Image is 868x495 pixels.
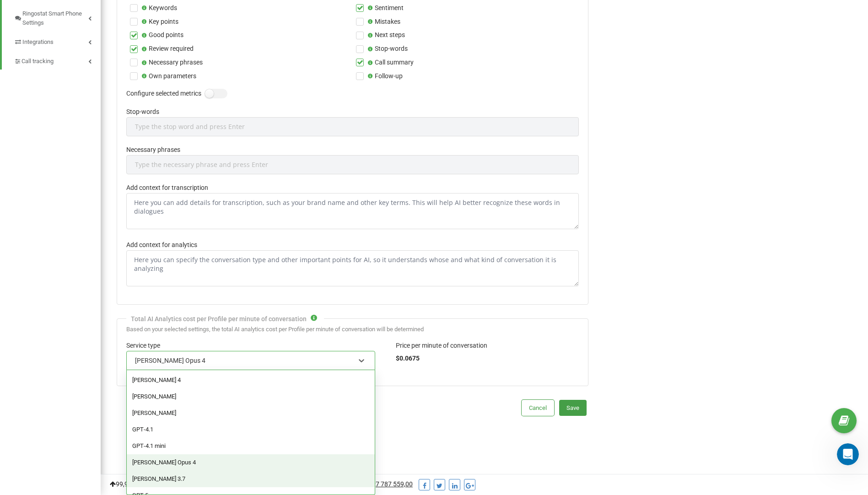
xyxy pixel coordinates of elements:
[131,314,307,323] div: Total AI Analytics cost per Profile per minute of conversation
[15,54,143,89] div: Мовна аналітика ШІ — це можливість краще розуміти клієнтів, виявляти ключові інсайти з розмов і п...
[143,4,161,21] button: Home
[126,341,375,351] label: Service type
[127,471,375,487] div: [PERSON_NAME] 3.7
[14,50,101,70] a: Call tracking
[127,421,375,438] div: GPT‑4.1
[14,3,101,31] a: Ringostat Smart Phone Settings
[141,17,178,27] label: Key points
[43,300,51,307] button: Upload attachment
[15,94,143,129] div: Щоб ефективно запровадити AI-функціонал та отримати максимум користі, звертайся прямо зараз до на...
[396,341,487,351] label: Price per minute of conversation
[127,388,375,405] div: [PERSON_NAME]
[15,225,143,252] div: Консультація займе мінімум часу, але дасть максимум користі для оптимізації роботи з клієнтами.
[126,107,579,117] label: Stop-words
[127,454,375,471] div: [PERSON_NAME] Opus 4
[15,179,143,197] div: 📌 дізнатися, як впровадити функцію максимально ефективно;
[126,89,201,99] label: Configure selected metrics
[22,57,54,66] span: Call tracking
[8,280,175,296] textarea: Message…
[367,58,414,68] label: Call summary
[6,4,23,21] button: go back
[141,30,183,40] label: Good points
[141,58,203,68] label: Necessary phrases
[110,480,140,488] span: 99,989%
[396,355,487,362] div: $0.0675
[157,296,172,311] button: Send a message…
[161,4,177,20] div: Close
[22,9,88,27] span: Ringostat Smart Phone Settings
[126,145,579,155] label: Necessary phrases
[15,263,68,269] div: Oleksandr • [DATE]
[837,443,859,465] iframe: Intercom live chat
[141,3,177,13] label: Keywords
[15,135,143,152] div: 📌 отримати повну інформацію про функціонал AI-аналізу дзвінків;
[126,326,579,334] div: Based on your selected settings, the total AI analytics cost per Profile per minute of conversati...
[15,202,143,220] div: 📌 оцінити переваги для для себе і бізнесу вже на старті.
[367,30,405,40] label: Next steps
[376,480,413,488] u: 7 787 559,00
[127,405,375,421] div: [PERSON_NAME]
[141,44,194,54] label: Review required
[522,400,554,416] button: Cancel
[126,183,579,193] label: Add context for transcription
[127,372,375,388] div: [PERSON_NAME] 4
[367,17,400,27] label: Mistakes
[22,38,54,47] span: Integrations
[29,300,36,307] button: Gif picker
[127,438,375,454] div: GPT‑4.1 mini
[126,240,579,250] label: Add context for analytics
[141,71,196,81] label: Own parameters
[135,356,205,365] div: [PERSON_NAME] Opus 4
[26,5,41,20] img: Profile image for Oleksandr
[559,400,587,416] button: Save
[367,44,408,54] label: Stop-words
[367,3,404,13] label: Sentiment
[44,11,85,21] p: Active 3h ago
[367,71,403,81] label: Follow-up
[14,300,22,307] button: Emoji picker
[15,157,143,175] div: 📌 зрозуміти, як АІ допоможе у виявленні інсайтів із розмов;
[44,5,81,11] h1: Oleksandr
[14,31,101,50] a: Integrations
